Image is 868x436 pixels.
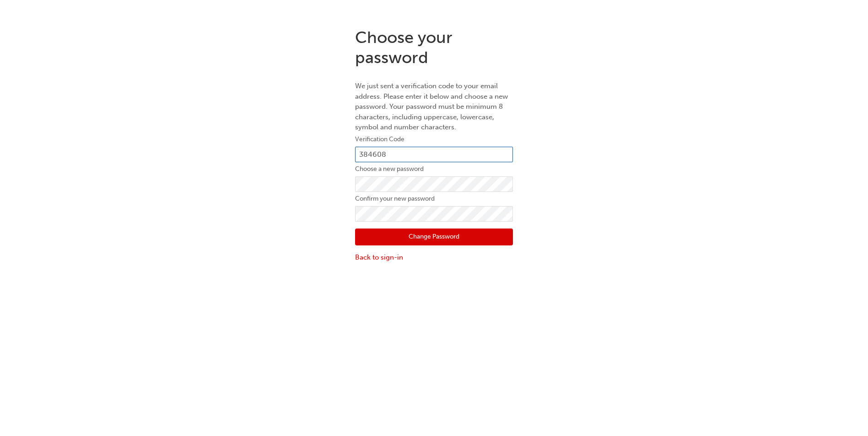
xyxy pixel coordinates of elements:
h1: Choose your password [355,27,513,67]
a: Back to sign-in [355,252,513,263]
label: Verification Code [355,134,513,145]
label: Choose a new password [355,164,513,175]
label: Confirm your new password [355,193,513,204]
input: e.g. 123456 [355,147,513,162]
button: Change Password [355,229,513,246]
p: We just sent a verification code to your email address. Please enter it below and choose a new pa... [355,81,513,133]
